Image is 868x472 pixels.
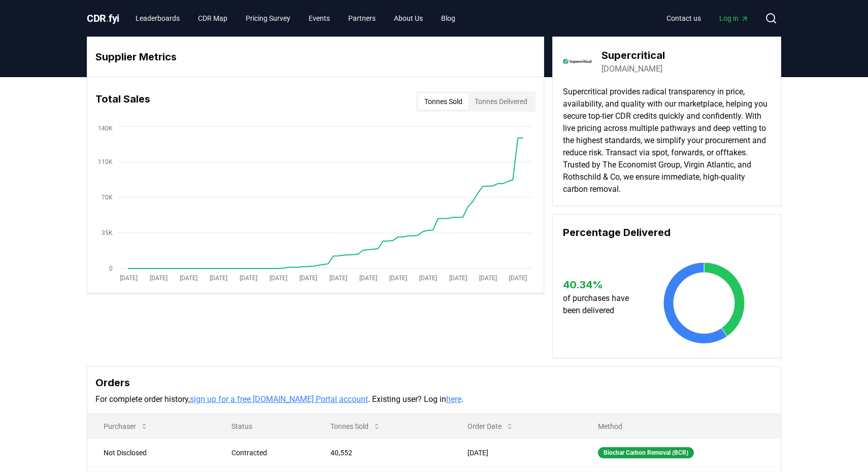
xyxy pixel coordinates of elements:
[314,439,451,466] td: 40,552
[340,9,384,27] a: Partners
[658,9,709,27] a: Contact us
[386,9,431,27] a: About Us
[238,9,298,27] a: Pricing Survey
[231,448,306,458] div: Contracted
[98,125,113,132] tspan: 140K
[469,93,533,110] button: Tonnes Delivered
[563,225,771,240] h3: Percentage Delivered
[563,86,771,195] p: Supercritical provides radical transparency in price, availability, and quality with our marketpl...
[509,275,527,282] tspan: [DATE]
[223,421,306,431] p: Status
[449,275,467,282] tspan: [DATE]
[87,439,215,466] td: Not Disclosed
[95,375,773,390] h3: Orders
[563,292,639,317] p: of purchases have been delivered
[102,229,113,237] tspan: 35K
[210,275,227,282] tspan: [DATE]
[446,394,461,404] a: here
[479,275,497,282] tspan: [DATE]
[658,9,757,27] nav: Main
[322,416,389,436] button: Tonnes Sold
[102,194,113,201] tspan: 70K
[95,49,536,64] h3: Supplier Metrics
[433,9,463,27] a: Blog
[127,9,188,27] a: Leaderboards
[711,9,757,27] a: Log in
[240,275,257,282] tspan: [DATE]
[87,11,119,25] a: CDR.fyi
[451,439,582,466] td: [DATE]
[419,275,437,282] tspan: [DATE]
[190,9,236,27] a: CDR Map
[301,9,338,27] a: Events
[329,275,347,282] tspan: [DATE]
[563,47,591,76] img: Supercritical-logo
[180,275,197,282] tspan: [DATE]
[109,265,113,272] tspan: 0
[459,416,522,436] button: Order Date
[418,93,469,110] button: Tonnes Sold
[190,394,368,404] a: sign up for a free [DOMAIN_NAME] Portal account
[270,275,287,282] tspan: [DATE]
[95,393,773,406] p: For complete order history, . Existing user? Log in .
[150,275,168,282] tspan: [DATE]
[120,275,138,282] tspan: [DATE]
[87,12,119,24] span: CDR fyi
[95,416,156,436] button: Purchaser
[719,13,749,23] span: Log in
[359,275,377,282] tspan: [DATE]
[602,63,662,75] a: [DOMAIN_NAME]
[98,158,113,165] tspan: 110K
[598,447,694,458] div: Biochar Carbon Removal (BCR)
[563,277,639,292] h3: 40.34 %
[127,9,463,27] nav: Main
[95,91,150,112] h3: Total Sales
[590,421,773,431] p: Method
[299,275,317,282] tspan: [DATE]
[389,275,407,282] tspan: [DATE]
[602,48,665,63] h3: Supercritical
[106,12,109,24] span: .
